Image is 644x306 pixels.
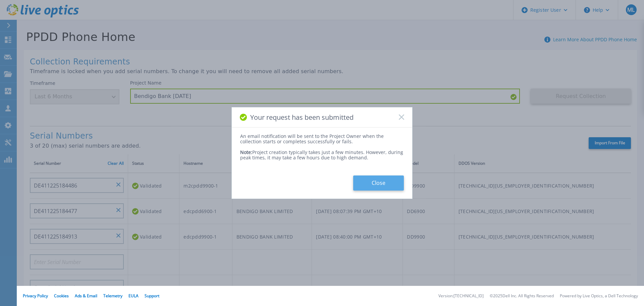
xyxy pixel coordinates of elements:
a: EULA [128,293,139,299]
button: Close [353,175,404,191]
a: Ads & Email [75,293,97,299]
li: © 2025 Dell Inc. All Rights Reserved [490,294,554,298]
li: Version: [TECHNICAL_ID] [438,294,484,298]
span: Your request has been submitted [250,113,354,121]
a: Telemetry [103,293,122,299]
a: Support [145,293,159,299]
span: Note: [240,149,252,155]
li: Powered by Live Optics, a Dell Technology [560,294,638,298]
a: Privacy Policy [23,293,48,299]
div: An email notification will be sent to the Project Owner when the collection starts or completes s... [240,134,404,144]
div: Project creation typically takes just a few minutes. However, during peak times, it may take a fe... [240,144,404,160]
a: Cookies [54,293,69,299]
